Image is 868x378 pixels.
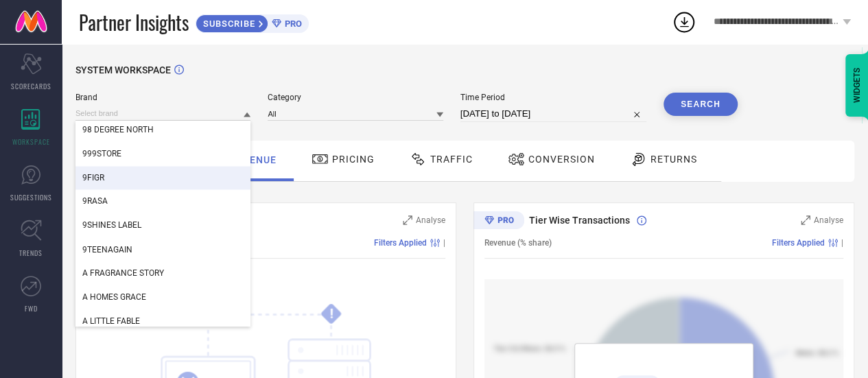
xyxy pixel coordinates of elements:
[75,106,250,121] input: Select brand
[650,154,697,165] span: Returns
[75,118,250,141] div: 98 DEGREE NORTH
[484,238,552,248] span: Revenue (% share)
[75,142,250,165] div: 999STORE
[75,213,250,237] div: 9SHINES LABEL
[19,248,43,258] span: TRENDS
[374,238,427,248] span: Filters Applied
[75,189,250,213] div: 9RASA
[82,244,132,254] span: 9TEENAGAIN
[801,215,810,225] svg: Zoom
[841,238,843,248] span: |
[82,173,104,182] span: 9FIGR
[460,93,646,102] span: Time Period
[664,93,738,116] button: Search
[75,93,250,102] span: Brand
[12,137,50,147] span: WORKSPACE
[460,106,646,122] input: Select time period
[75,285,250,308] div: A HOMES GRACE
[281,19,302,29] span: PRO
[416,215,445,225] span: Analyse
[196,19,259,29] span: SUBSCRIBE
[25,303,38,314] span: FWD
[75,237,250,261] div: 9TEENAGAIN
[82,316,140,325] span: A LITTLE FABLE
[196,11,309,33] a: SUBSCRIBEPRO
[672,10,696,34] div: Open download list
[430,154,473,165] span: Traffic
[268,93,443,102] span: Category
[75,261,250,284] div: A FRAGRANCE STORY
[82,268,164,277] span: A FRAGRANCE STORY
[82,125,154,134] span: 98 DEGREE NORTH
[403,215,412,225] svg: Zoom
[332,154,375,165] span: Pricing
[230,154,277,165] span: Revenue
[10,192,52,202] span: SUGGESTIONS
[82,149,121,158] span: 999STORE
[75,309,250,332] div: A LITTLE FABLE
[75,166,250,189] div: 9FIGR
[82,292,146,301] span: A HOMES GRACE
[329,306,333,322] tspan: !
[814,215,843,225] span: Analyse
[443,238,445,248] span: |
[772,238,825,248] span: Filters Applied
[75,64,171,75] span: SYSTEM WORKSPACE
[11,81,51,91] span: SCORECARDS
[473,211,524,232] div: Premium
[528,154,595,165] span: Conversion
[79,8,189,36] span: Partner Insights
[82,220,141,230] span: 9SHINES LABEL
[529,215,630,226] span: Tier Wise Transactions
[82,196,108,206] span: 9RASA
